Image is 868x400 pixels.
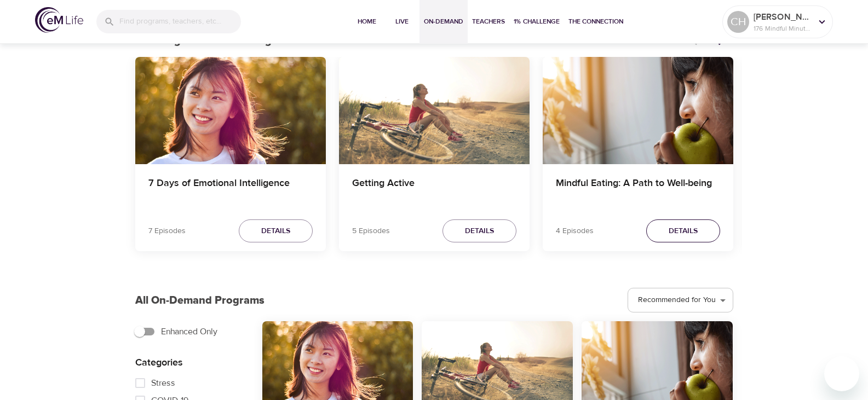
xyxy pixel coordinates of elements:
[161,325,217,338] span: Enhanced Only
[472,16,505,27] span: Teachers
[135,355,245,370] p: Categories
[261,224,290,238] span: Details
[148,177,313,204] h4: 7 Days of Emotional Intelligence
[727,11,749,33] div: CH
[514,16,560,27] span: 1% Challenge
[148,225,186,237] p: 7 Episodes
[119,10,241,33] input: Find programs, teachers, etc...
[556,177,720,204] h4: Mindful Eating: A Path to Well-being
[135,292,265,309] p: All On-Demand Programs
[669,224,698,238] span: Details
[35,7,83,33] img: logo
[754,10,812,24] p: [PERSON_NAME]
[824,356,859,391] iframe: Button to launch messaging window
[543,57,733,164] button: Mindful Eating: A Path to Well-being
[424,16,463,27] span: On-Demand
[151,376,175,390] span: Stress
[465,224,494,238] span: Details
[239,219,313,243] button: Details
[568,16,623,27] span: The Connection
[354,16,380,27] span: Home
[556,225,594,237] p: 4 Episodes
[339,57,530,164] button: Getting Active
[646,219,720,243] button: Details
[135,57,326,164] button: 7 Days of Emotional Intelligence
[352,225,390,237] p: 5 Episodes
[352,177,516,204] h4: Getting Active
[754,24,812,33] p: 176 Mindful Minutes
[389,16,415,27] span: Live
[442,219,516,243] button: Details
